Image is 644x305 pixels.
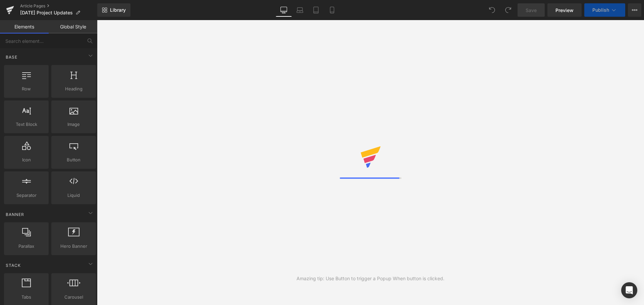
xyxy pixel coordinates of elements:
span: Liquid [53,192,94,199]
a: Article Pages [20,3,97,9]
span: Base [5,54,18,60]
span: Separator [6,192,47,199]
a: Global Style [49,20,97,33]
a: Tablet [308,3,324,17]
span: Icon [6,156,47,163]
a: Mobile [324,3,340,17]
span: Button [53,156,94,163]
span: Stack [5,262,21,269]
button: Undo [485,3,499,17]
button: More [628,3,641,17]
button: Redo [501,3,515,17]
span: Library [110,7,126,13]
a: Preview [547,3,582,17]
span: Heading [53,85,94,92]
button: Publish [584,3,625,17]
span: Hero Banner [53,243,94,250]
div: Amazing tip: Use Button to trigger a Popup When button is clicked. [297,275,444,282]
a: New Library [97,3,130,17]
span: Publish [592,7,609,13]
span: Parallax [6,243,47,250]
a: Desktop [276,3,292,17]
span: Carousel [53,294,94,301]
span: Row [6,85,47,92]
span: Tabs [6,294,47,301]
div: Open Intercom Messenger [621,282,637,298]
span: Save [526,7,537,14]
span: Preview [555,7,574,14]
span: [DATE] Project Updates [20,10,73,15]
span: Banner [5,211,25,218]
span: Text Block [6,121,47,128]
span: Image [53,121,94,128]
a: Laptop [292,3,308,17]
